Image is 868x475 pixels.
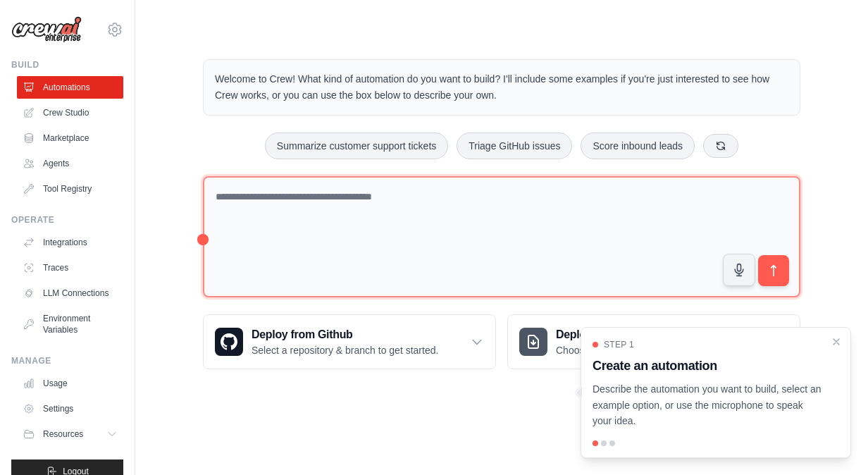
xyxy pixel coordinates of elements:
[11,214,123,226] div: Operate
[252,343,438,357] p: Select a repository & branch to get started.
[11,59,123,70] div: Build
[252,326,438,343] h3: Deploy from Github
[215,71,788,104] p: Welcome to Crew! What kind of automation do you want to build? I'll include some examples if you'...
[17,307,123,341] a: Environment Variables
[17,152,123,175] a: Agents
[17,282,123,304] a: LLM Connections
[17,423,123,445] button: Resources
[11,16,82,43] img: Logo
[556,326,675,343] h3: Deploy from zip file
[556,343,675,357] p: Choose a zip file to upload.
[604,339,634,350] span: Step 1
[11,355,123,366] div: Manage
[17,257,123,279] a: Traces
[17,231,123,254] a: Integrations
[457,132,572,159] button: Triage GitHub issues
[17,127,123,149] a: Marketplace
[17,178,123,200] a: Tool Registry
[43,428,83,440] span: Resources
[17,397,123,420] a: Settings
[798,407,868,475] iframe: Chat Widget
[593,356,822,376] h3: Create an automation
[17,372,123,395] a: Usage
[17,101,123,124] a: Crew Studio
[265,132,448,159] button: Summarize customer support tickets
[17,76,123,99] a: Automations
[581,132,695,159] button: Score inbound leads
[593,381,822,429] p: Describe the automation you want to build, select an example option, or use the microphone to spe...
[831,336,842,347] button: Close walkthrough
